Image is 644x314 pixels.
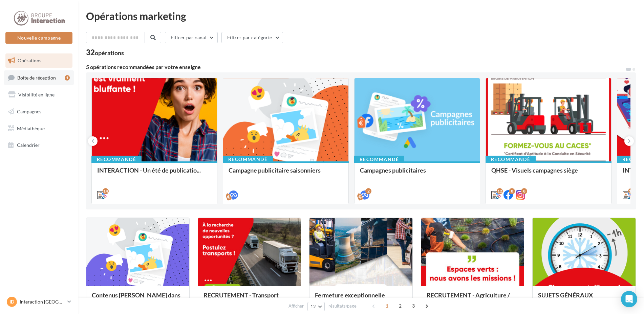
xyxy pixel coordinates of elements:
div: Recommandé [91,156,142,163]
span: Visibilité en ligne [18,92,55,97]
span: Boîte de réception [17,74,56,80]
button: Filtrer par canal [165,32,218,43]
a: Opérations [4,53,74,68]
span: INTERACTION - Un été de publicatio... [97,166,201,174]
a: Médiathèque [4,121,74,136]
span: 3 [408,300,419,311]
span: Afficher [288,303,304,309]
button: 12 [307,302,325,311]
a: Calendrier [4,138,74,152]
div: Recommandé [223,156,273,163]
button: Filtrer par catégorie [221,32,283,43]
a: Boîte de réception1 [4,70,74,85]
span: Campagnes publicitaires [360,166,426,174]
div: 8 [509,188,515,194]
span: QHSE - Visuels campagnes siège [491,166,578,174]
div: 2 [365,188,371,194]
span: SUJETS GÉNÉRAUX [538,291,593,299]
a: ID Interaction [GEOGRAPHIC_DATA] [5,295,72,308]
div: Opérations marketing [86,11,636,21]
span: ID [9,298,14,305]
span: 1 [382,300,392,311]
span: Campagnes [17,109,41,114]
p: Interaction [GEOGRAPHIC_DATA] [20,298,65,305]
span: résultats/page [328,303,357,309]
span: Opérations [18,58,41,63]
div: Recommandé [354,156,404,163]
span: Médiathèque [17,125,45,131]
span: Campagne publicitaire saisonniers [229,166,321,174]
div: Open Intercom Messenger [621,291,637,307]
div: 12 [628,188,634,194]
div: 32 [86,49,124,56]
span: Fermeture exceptionnelle [315,291,385,299]
button: Nouvelle campagne [5,32,72,44]
div: 8 [521,188,527,194]
div: 5 opérations recommandées par votre enseigne [86,64,625,70]
span: Calendrier [17,142,40,148]
div: 14 [103,188,109,194]
span: RECRUTEMENT - Transport [203,291,279,299]
div: opérations [95,50,124,56]
span: 12 [310,304,316,309]
a: Campagnes [4,105,74,119]
a: Visibilité en ligne [4,88,74,102]
div: 1 [65,75,70,81]
span: 2 [395,300,406,311]
div: 12 [497,188,503,194]
div: Recommandé [486,156,536,163]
